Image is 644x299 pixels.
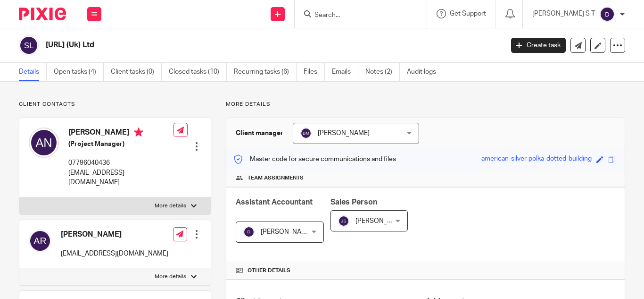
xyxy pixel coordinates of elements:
p: [PERSON_NAME] S T [532,9,595,18]
span: Team assignments [248,174,304,182]
a: Audit logs [407,63,443,81]
h3: Client manager [236,128,283,138]
a: Files [304,63,325,81]
p: [EMAIL_ADDRESS][DOMAIN_NAME] [61,249,168,258]
p: [EMAIL_ADDRESS][DOMAIN_NAME] [68,168,173,188]
h4: [PERSON_NAME] [68,128,173,139]
div: american-silver-polka-dotted-building [481,154,592,165]
p: More details [226,101,625,108]
p: More details [155,273,186,281]
span: Assistant Accountant [236,198,313,206]
a: Closed tasks (10) [169,63,227,81]
h2: [URL] (Uk) Ltd [46,40,407,50]
span: [PERSON_NAME] [318,130,370,137]
img: svg%3E [300,128,312,139]
p: 07796040436 [68,158,173,168]
span: [PERSON_NAME] S T [261,229,323,235]
a: Open tasks (4) [54,63,104,81]
img: svg%3E [600,7,615,22]
img: Pixie [19,8,66,20]
img: svg%3E [243,226,255,238]
p: Client contacts [19,101,211,108]
span: Get Support [450,10,486,17]
a: Notes (2) [365,63,400,81]
h5: (Project Manager) [68,139,173,149]
input: Search [314,11,398,20]
img: svg%3E [338,215,349,227]
span: [PERSON_NAME] [355,218,407,224]
a: Create task [511,38,566,53]
i: Primary [134,128,143,137]
span: Other details [248,267,290,274]
img: svg%3E [29,128,59,158]
h4: [PERSON_NAME] [61,230,168,239]
a: Client tasks (0) [111,63,162,81]
a: Recurring tasks (6) [234,63,297,81]
span: Sales Person [330,198,377,206]
a: Emails [332,63,358,81]
a: Details [19,63,47,81]
img: svg%3E [19,35,39,55]
img: svg%3E [29,230,51,252]
p: Master code for secure communications and files [233,154,396,164]
p: More details [155,202,186,210]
